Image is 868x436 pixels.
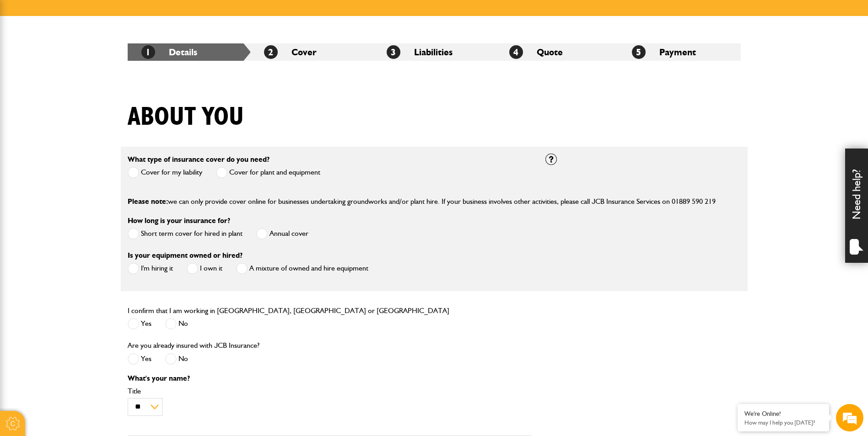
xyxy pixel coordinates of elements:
li: Payment [618,43,741,61]
label: A mixture of owned and hire equipment [236,263,368,274]
label: I own it [187,263,222,274]
span: 4 [509,45,523,59]
span: 3 [387,45,400,59]
label: Cover for my liability [128,167,202,178]
label: Is your equipment owned or hired? [128,252,243,259]
label: Short term cover for hired in plant [128,228,243,239]
label: I'm hiring it [128,263,173,274]
label: I confirm that I am working in [GEOGRAPHIC_DATA], [GEOGRAPHIC_DATA] or [GEOGRAPHIC_DATA] [128,307,449,314]
p: we can only provide cover online for businesses undertaking groundworks and/or plant hire. If you... [128,196,741,207]
li: Liabilities [373,43,496,61]
div: Need help? [845,149,868,263]
h1: About you [128,102,244,133]
label: What type of insurance cover do you need? [128,156,270,163]
label: How long is your insurance for? [128,217,230,224]
label: Title [128,388,532,395]
li: Details [128,43,250,61]
li: Cover [250,43,373,61]
p: How may I help you today? [744,419,822,426]
li: Quote [496,43,618,61]
p: What's your name? [128,375,532,382]
span: Please note: [128,197,168,206]
label: No [165,353,188,365]
label: Annual cover [256,228,308,239]
span: 5 [632,45,646,59]
label: Yes [128,353,151,365]
label: Cover for plant and equipment [216,167,320,178]
label: Are you already insured with JCB Insurance? [128,342,259,349]
label: No [165,318,188,330]
div: We're Online! [744,410,822,418]
span: 1 [141,45,155,59]
label: Yes [128,318,151,330]
span: 2 [264,45,278,59]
